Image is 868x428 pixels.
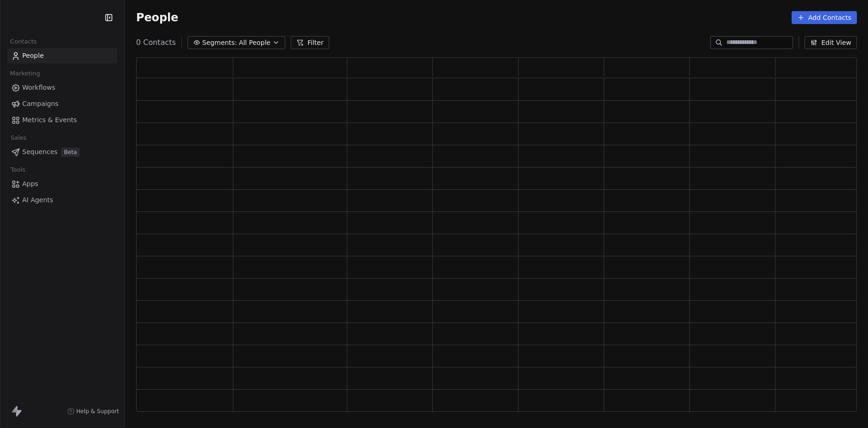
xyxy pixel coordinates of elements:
[6,67,44,81] span: Marketing
[792,11,857,24] button: Add Contacts
[239,38,270,48] span: All People
[136,11,178,25] span: People
[22,115,77,125] span: Metrics & Events
[7,112,117,128] a: Metrics & Events
[7,176,117,192] a: Apps
[7,192,117,208] a: AI Agents
[22,195,53,205] span: AI Agents
[202,38,237,48] span: Segments:
[6,163,29,177] span: Tools
[67,408,119,415] a: Help & Support
[7,144,117,160] a: SequencesBeta
[7,96,117,112] a: Campaigns
[7,48,117,63] a: People
[22,99,58,109] span: Campaigns
[22,51,44,61] span: People
[76,408,119,415] span: Help & Support
[7,80,117,95] a: Workflows
[805,36,857,49] button: Edit View
[22,179,38,189] span: Apps
[136,37,176,48] span: 0 Contacts
[61,148,80,157] span: Beta
[137,78,861,412] div: grid
[6,35,41,49] span: Contacts
[291,36,329,49] button: Filter
[22,147,57,157] span: Sequences
[6,131,31,145] span: Sales
[22,83,56,93] span: Workflows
